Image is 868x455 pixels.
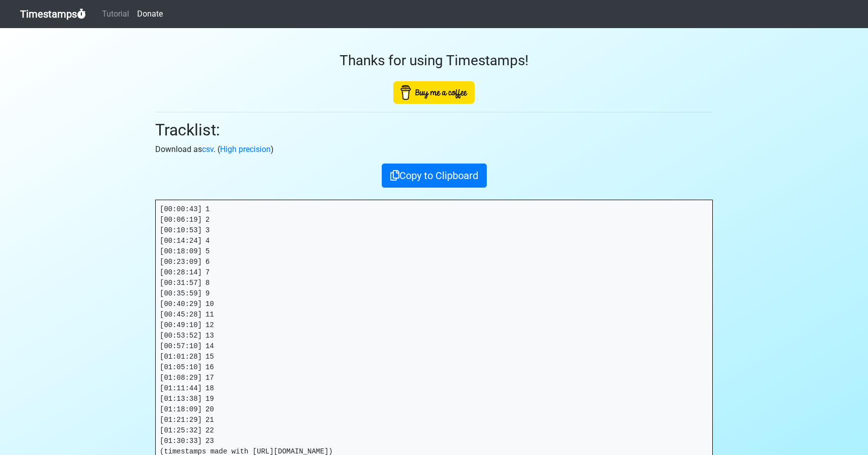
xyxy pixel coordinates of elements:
img: Buy Me A Coffee [393,81,475,104]
a: High precision [220,144,271,154]
button: Copy to Clipboard [382,164,487,188]
a: Tutorial [98,4,133,24]
h3: Thanks for using Timestamps! [155,52,713,69]
iframe: Drift Widget Chat Controller [818,405,856,443]
a: csv [202,144,213,154]
p: Download as . ( ) [155,143,713,156]
h2: Tracklist: [155,120,713,139]
a: Timestamps [20,4,86,24]
a: Donate [133,4,167,24]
